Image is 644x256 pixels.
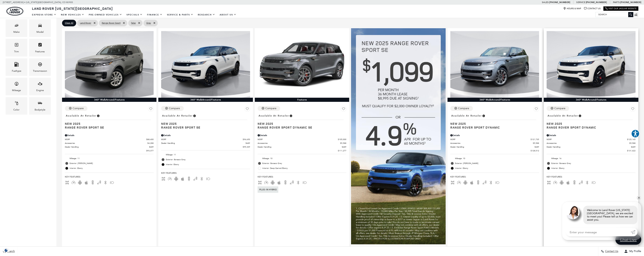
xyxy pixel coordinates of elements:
span: New 2025 [450,122,536,126]
span: New 2025 [258,122,344,126]
a: MSRP $121,735 [450,138,539,141]
li: Mileage: 11 [161,152,250,157]
span: $689 [149,146,154,148]
div: Color [13,108,20,112]
button: Save Vehicle [533,106,539,113]
span: Apple Car-Play [180,177,185,180]
span: $689 [342,146,346,148]
span: $4,288 [147,142,154,145]
li: Mileage: 16 [547,156,635,161]
div: Trim [14,50,19,54]
span: $5,588 [340,142,346,145]
a: Contact Us [584,7,601,10]
span: Dealer Handling [65,146,149,148]
span: $105,000 [338,138,346,141]
span: Features [38,42,42,49]
span: Vehicle is in stock and ready for immediate delivery. Due to demand, availability is subject to c... [96,114,100,118]
span: Apple Car-Play [470,181,474,184]
span: Bluetooth [296,181,300,184]
a: Dealer Handling $689 [450,146,539,148]
a: Dealer Handling $689 [161,142,250,145]
div: EngineEngine [29,78,51,95]
div: Pricing Details - Range Rover Sport Dynamic [547,134,635,137]
span: Backup Camera [90,181,95,184]
span: Land Rover [US_STATE][GEOGRAPHIC_DATA] [32,6,113,11]
a: Visit Our Jaguar Website [605,7,637,10]
li: Mileage: 10 [450,156,539,161]
span: Backup Camera [476,181,480,184]
span: Range Rover Sport Dynamic [547,126,633,129]
div: Compare [554,107,565,110]
div: Transmission [33,69,47,73]
a: Accessories $5,588 [258,142,346,145]
span: Key Features : [161,171,250,175]
a: MSRP $88,400 [65,138,154,141]
div: 360° WalkAround/Features [158,98,253,102]
aside: Accessibility Help Desk [631,130,639,139]
a: $128,012 [450,149,539,152]
span: Available at Retailer [162,114,193,118]
span: Service [576,1,585,4]
span: New 2025 [65,122,151,126]
span: Parts [613,1,620,4]
span: Adaptive Cruise Control [168,177,172,180]
span: Exterior: Borasco Grey [262,162,346,165]
span: Android Auto [463,181,468,184]
button: Compare Vehicle [161,106,184,111]
span: Range Rover Sport Dynamic [450,126,536,129]
span: Bluetooth [489,181,493,184]
span: Transmission [38,61,42,69]
span: $689 [246,142,250,145]
div: ModelModel [29,19,51,37]
img: 2025 Land Rover Range Rover Sport SE [161,31,250,98]
span: Fog Lights [591,181,596,184]
div: 360° WalkAround/Features [62,98,156,102]
span: Backup Camera [572,181,577,184]
span: Bluetooth [585,181,589,184]
div: Make [13,30,20,34]
span: Engine [38,81,42,88]
span: Accessories [65,142,147,145]
span: $131,422 [627,149,636,152]
span: Dealer Handling [547,146,631,148]
span: $128,012 [531,149,539,152]
a: MSRP $125,145 [547,138,635,141]
span: Android Auto [174,177,178,180]
span: AWD [547,181,551,184]
div: Pricing Details - Range Rover Sport SE [65,134,154,137]
a: Available at RetailerNew 2025Range Rover Sport Dynamic SE [258,113,346,129]
span: Contact Us [604,250,618,253]
a: [PHONE_NUMBER] [586,1,607,4]
a: Available at RetailerNew 2025Range Rover Sport SE [161,113,250,129]
div: Compare [458,107,469,110]
span: Exterior: [PERSON_NAME] [70,162,154,165]
a: $131,422 [547,149,635,152]
span: Blind Spot Monitor [193,177,198,180]
span: Bluetooth [199,177,204,180]
a: [STREET_ADDRESS] • [US_STATE][GEOGRAPHIC_DATA], CO 80905 [3,1,73,4]
span: Adaptive Cruise Control [71,181,76,184]
span: Available at Retailer [259,114,289,118]
span: Accessories [547,142,629,145]
span: Vehicle is in stock and ready for immediate delivery. Due to demand, availability is subject to c... [193,114,196,118]
a: EXPRESS STORE [30,11,59,18]
div: Engine [36,88,44,92]
span: Apple Car-Play [277,181,281,184]
div: Compare [265,107,276,110]
span: Range Rover Sport [102,21,121,25]
div: 360° WalkAround/Features [544,98,638,102]
button: Compare Vehicle [450,106,473,111]
button: Compare Vehicle [547,106,569,111]
span: AWD [450,181,455,184]
span: Range Rover Sport Dynamic SE [258,126,344,129]
a: About Us [217,11,239,18]
span: Blind Spot Monitor [97,181,101,184]
span: Adaptive Cruise Control [457,181,461,184]
img: Land Rover [6,7,23,16]
a: Available at RetailerNew 2025Range Rover Sport Dynamic [547,113,635,129]
span: Vehicle is in stock and ready for immediate delivery. Due to demand, availability is subject to c... [578,114,582,118]
span: MSRP [547,138,627,141]
span: Bodystyle [38,100,42,108]
span: Vehicle is in stock and ready for immediate delivery. Due to demand, availability is subject to c... [289,114,293,118]
span: Apple Car-Play [84,181,89,184]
